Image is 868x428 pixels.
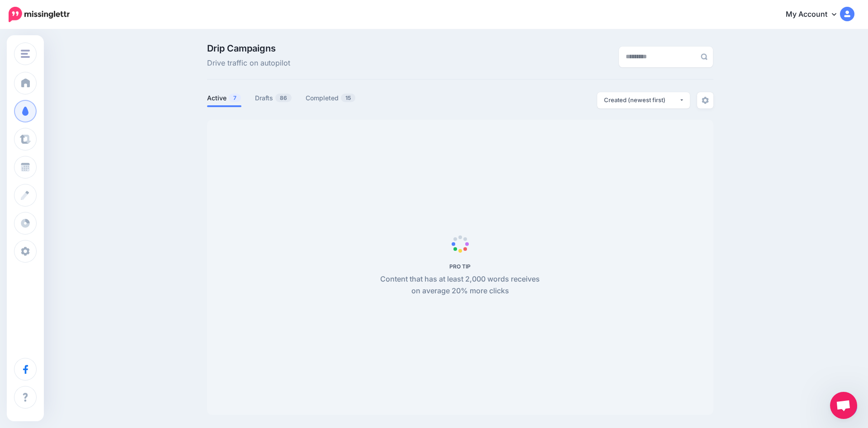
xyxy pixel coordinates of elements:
p: Content that has at least 2,000 words receives on average 20% more clicks [375,273,545,297]
span: 15 [341,94,355,102]
span: Drip Campaigns [207,44,290,53]
span: 7 [229,94,241,102]
h5: PRO TIP [375,263,545,270]
span: Drive traffic on autopilot [207,57,290,69]
a: Completed15 [306,93,356,103]
div: Created (newest first) [604,96,679,104]
img: menu.png [21,50,30,58]
img: Missinglettr [9,7,70,22]
span: 86 [275,94,292,102]
button: Created (newest first) [597,92,690,108]
img: search-grey-6.png [701,53,708,60]
img: settings-grey.png [702,97,709,104]
a: Drafts86 [255,93,292,103]
a: Open chat [830,392,857,419]
a: Active7 [207,93,241,103]
a: My Account [777,4,854,26]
